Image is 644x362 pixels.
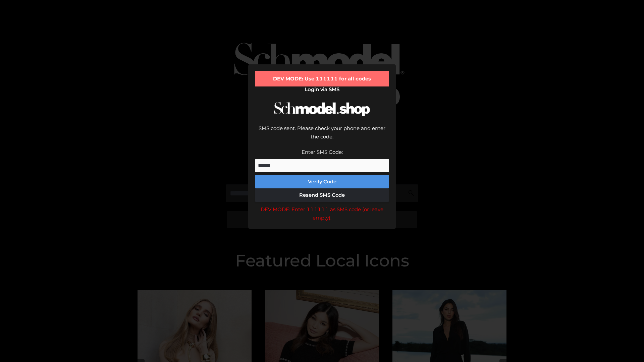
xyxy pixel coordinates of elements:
button: Resend SMS Code [255,188,389,202]
button: Verify Code [255,175,389,188]
div: DEV MODE: Enter 111111 as SMS code (or leave empty). [255,205,389,222]
div: SMS code sent. Please check your phone and enter the code. [255,124,389,148]
label: Enter SMS Code: [302,149,343,155]
h2: Login via SMS [255,86,389,93]
div: DEV MODE: Use 111111 for all codes [255,71,389,86]
img: Schmodel Logo [272,96,372,122]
